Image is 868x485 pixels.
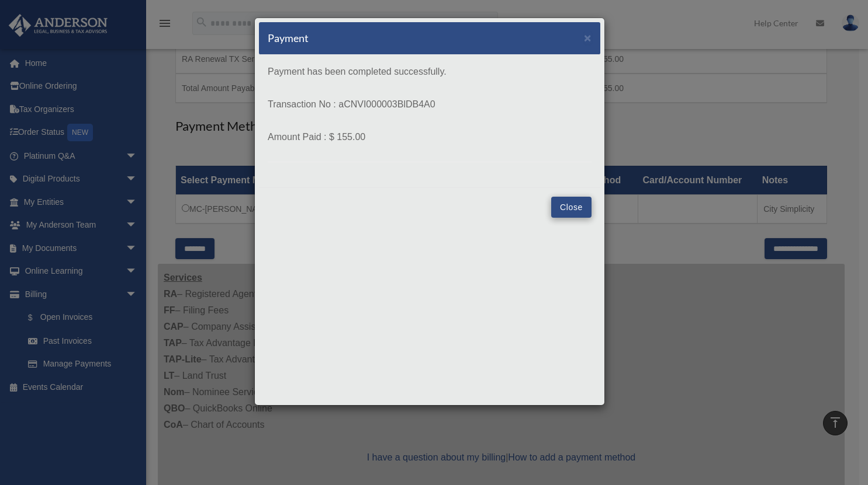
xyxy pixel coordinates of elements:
[584,31,592,44] span: ×
[551,197,592,218] button: Close
[268,64,592,80] p: Payment has been completed successfully.
[584,32,592,44] button: Close
[268,31,309,46] h5: Payment
[268,129,592,145] p: Amount Paid : $ 155.00
[268,96,592,113] p: Transaction No : aCNVI000003BlDB4A0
